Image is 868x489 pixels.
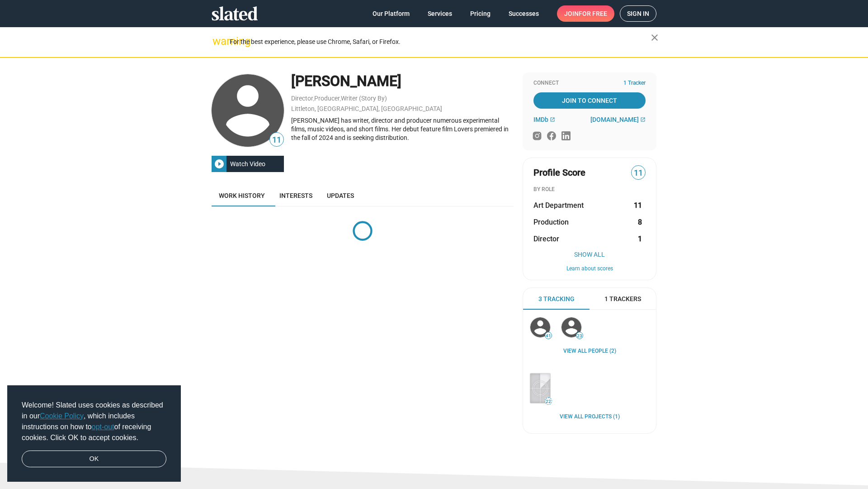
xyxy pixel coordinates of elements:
[533,201,584,210] span: Art Department
[501,5,546,22] a: Successes
[638,217,642,227] strong: 8
[470,5,491,22] span: Pricing
[314,95,340,102] a: Producer
[340,96,341,101] span: ,
[535,92,644,109] span: Join To Connect
[533,80,646,87] div: Connect
[214,158,225,169] mat-icon: play_circle_filled
[22,400,166,443] span: Welcome! Slated uses cookies as described in our , which includes instructions on how to of recei...
[291,116,514,142] div: [PERSON_NAME] has writer, director and producer numerous experimental films, music videos, and sh...
[627,6,649,21] span: Sign in
[533,186,646,193] div: BY ROLE
[579,5,607,22] span: for free
[634,201,642,210] strong: 11
[291,72,514,91] div: [PERSON_NAME]
[590,116,646,123] a: [DOMAIN_NAME]
[7,385,181,482] div: cookieconsent
[533,167,585,179] span: Profile Score
[533,116,555,123] a: IMDb
[509,5,539,22] span: Successes
[212,36,223,47] mat-icon: warning
[341,95,387,102] a: Writer (Story By)
[533,116,548,123] span: IMDb
[226,156,269,172] div: Watch Video
[463,5,498,22] a: Pricing
[533,265,646,273] button: Learn about scores
[420,5,459,22] a: Services
[92,423,114,431] a: opt-out
[270,134,283,146] span: 11
[365,5,417,22] a: Our Platform
[550,117,555,122] mat-icon: open_in_new
[428,5,452,22] span: Services
[640,117,646,122] mat-icon: open_in_new
[632,167,645,179] span: 11
[545,333,552,339] span: 41
[649,32,660,43] mat-icon: close
[40,412,84,420] a: Cookie Policy
[212,156,284,172] button: Watch Video
[623,80,646,87] span: 1 Tracker
[533,217,569,227] span: Production
[560,413,620,421] a: View all Projects (1)
[291,95,313,102] a: Director
[533,234,559,244] span: Director
[291,105,442,112] a: Littleton, [GEOGRAPHIC_DATA], [GEOGRAPHIC_DATA]
[279,192,312,199] span: Interests
[327,192,354,199] span: Updates
[604,295,641,303] span: 1 Trackers
[313,96,314,101] span: ,
[557,5,614,22] a: Joinfor free
[576,333,583,339] span: 23
[564,5,607,22] span: Join
[219,192,265,199] span: Work history
[563,348,616,355] a: View all People (2)
[590,116,639,123] span: [DOMAIN_NAME]
[533,251,646,258] button: Show All
[230,36,651,48] div: For the best experience, please use Chrome, Safari, or Firefox.
[22,451,166,468] a: dismiss cookie message
[545,399,552,404] span: 22
[272,185,320,206] a: Interests
[320,185,361,206] a: Updates
[538,295,575,303] span: 3 Tracking
[212,185,272,206] a: Work history
[533,92,646,109] a: Join To Connect
[373,5,410,22] span: Our Platform
[638,234,642,244] strong: 1
[620,5,656,22] a: Sign in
